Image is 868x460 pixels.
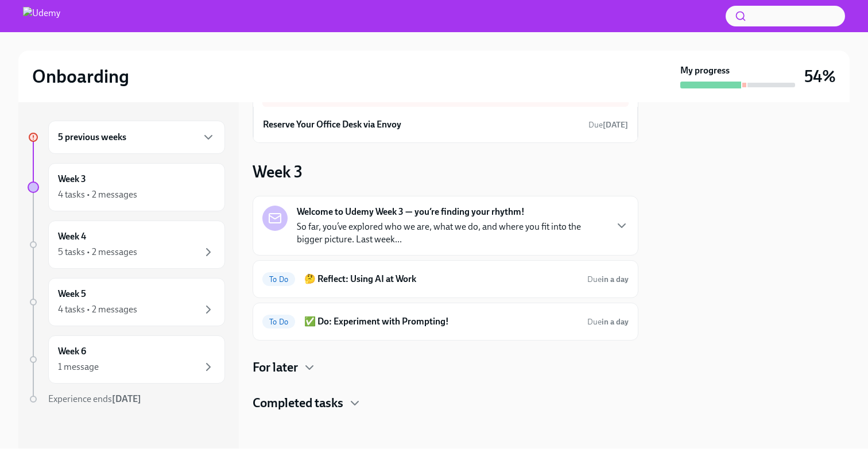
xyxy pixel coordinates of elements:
[262,270,629,288] a: To Do🤔 Reflect: Using AI at WorkDuein a day
[28,163,225,211] a: Week 34 tasks • 2 messages
[602,317,629,327] strong: in a day
[112,393,141,404] strong: [DATE]
[23,7,60,25] img: Udemy
[680,64,730,77] strong: My progress
[28,221,225,269] a: Week 45 tasks • 2 messages
[588,120,628,130] span: Due
[262,312,629,331] a: To Do✅ Do: Experiment with Prompting!Duein a day
[48,393,141,404] span: Experience ends
[58,345,86,358] h6: Week 6
[587,316,629,327] span: September 13th, 2025 11:00
[587,274,629,285] span: September 13th, 2025 11:00
[304,315,578,328] h6: ✅ Do: Experiment with Prompting!
[253,395,343,412] h4: Completed tasks
[58,288,86,300] h6: Week 5
[58,303,137,316] div: 4 tasks • 2 messages
[804,66,836,87] h3: 54%
[58,230,86,243] h6: Week 4
[28,335,225,384] a: Week 61 message
[253,161,303,182] h3: Week 3
[263,116,628,133] a: Reserve Your Office Desk via EnvoyDue[DATE]
[58,188,137,201] div: 4 tasks • 2 messages
[58,131,126,144] h6: 5 previous weeks
[48,121,225,154] div: 5 previous weeks
[58,246,137,258] div: 5 tasks • 2 messages
[262,275,295,284] span: To Do
[297,206,525,218] strong: Welcome to Udemy Week 3 — you’re finding your rhythm!
[58,173,86,185] h6: Week 3
[297,221,606,246] p: So far, you’ve explored who we are, what we do, and where you fit into the bigger picture. Last w...
[587,317,629,327] span: Due
[32,65,129,88] h2: Onboarding
[263,118,401,131] h6: Reserve Your Office Desk via Envoy
[602,275,629,284] strong: in a day
[253,359,638,376] div: For later
[262,318,295,326] span: To Do
[28,278,225,326] a: Week 54 tasks • 2 messages
[603,120,628,130] strong: [DATE]
[253,395,638,412] div: Completed tasks
[588,119,628,130] span: August 30th, 2025 13:00
[587,275,629,284] span: Due
[58,361,99,373] div: 1 message
[253,359,298,376] h4: For later
[304,273,578,285] h6: 🤔 Reflect: Using AI at Work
